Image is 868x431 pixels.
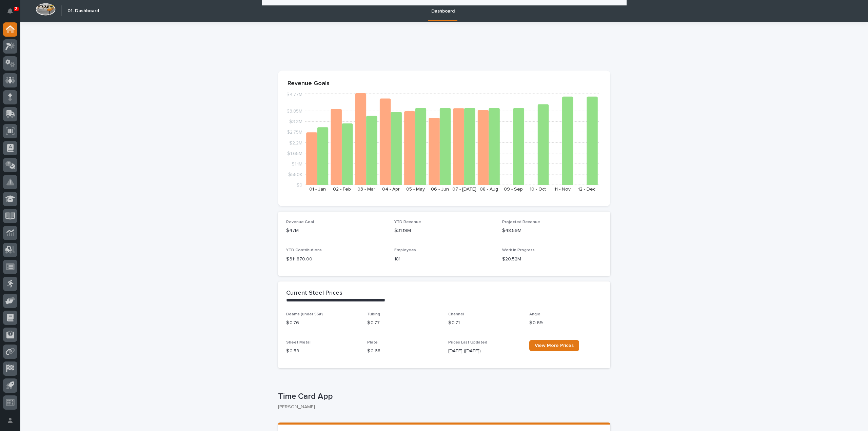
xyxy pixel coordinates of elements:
tspan: $0 [296,183,302,188]
p: $ 311,870.00 [286,256,386,263]
tspan: $3.85M [287,109,302,114]
button: Notifications [3,4,17,18]
p: $31.19M [394,227,494,234]
span: Revenue Goal [286,220,314,224]
text: 03 - Mar [357,187,375,192]
text: 02 - Feb [333,187,351,192]
span: Employees [394,248,416,252]
p: $ 0.77 [367,319,440,327]
span: YTD Revenue [394,220,421,224]
span: Angle [529,312,540,316]
span: Tubing [367,312,380,316]
p: $ 0.59 [286,348,359,355]
tspan: $4.77M [287,92,302,97]
h2: 01. Dashboard [67,8,99,14]
a: View More Prices [529,340,579,351]
text: 08 - Aug [480,187,498,192]
tspan: $550K [288,172,302,177]
tspan: $2.2M [289,140,302,145]
span: YTD Contributions [286,248,322,252]
h2: Current Steel Prices [286,290,342,297]
text: 07 - [DATE] [452,187,476,192]
p: $ 0.69 [529,319,602,327]
p: $ 0.71 [448,319,521,327]
span: Beams (under 55#) [286,312,323,316]
span: Work in Progress [502,248,535,252]
p: $ 0.76 [286,319,359,327]
p: $20.52M [502,256,602,263]
text: 01 - Jan [309,187,326,192]
span: Prices Last Updated [448,340,487,345]
text: 06 - Jun [431,187,449,192]
span: Projected Revenue [502,220,540,224]
p: [PERSON_NAME] [278,404,605,410]
div: Notifications2 [8,8,17,19]
tspan: $2.75M [287,130,302,135]
p: Time Card App [278,392,608,401]
span: Channel [448,312,464,316]
span: Sheet Metal [286,340,311,345]
text: 11 - Nov [554,187,571,192]
text: 12 - Dec [578,187,595,192]
p: $47M [286,227,386,234]
text: 04 - Apr [382,187,400,192]
img: Workspace Logo [36,3,56,16]
tspan: $3.3M [289,119,302,124]
text: 05 - May [406,187,425,192]
p: 2 [15,6,17,11]
p: 181 [394,256,494,263]
tspan: $1.1M [292,161,302,166]
p: [DATE] ([DATE]) [448,348,521,355]
text: 10 - Oct [530,187,546,192]
span: Plate [367,340,378,345]
tspan: $1.65M [287,151,302,156]
span: View More Prices [535,343,574,348]
p: $48.59M [502,227,602,234]
text: 09 - Sep [504,187,523,192]
p: $ 0.68 [367,348,440,355]
p: Revenue Goals [288,80,601,87]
